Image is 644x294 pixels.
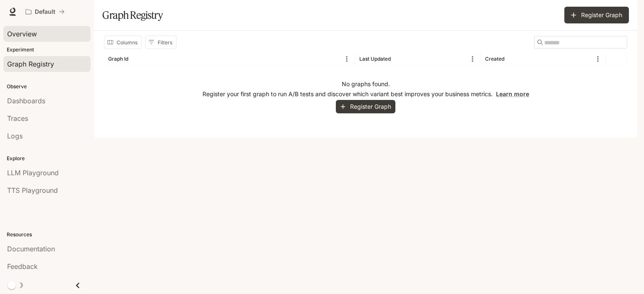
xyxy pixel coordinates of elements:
button: Sort [392,53,404,65]
button: Menu [466,53,479,65]
p: No graphs found. [342,80,390,88]
button: Register Graph [336,100,395,114]
button: All workspaces [22,3,68,20]
div: Search [534,36,627,49]
button: Menu [340,53,353,65]
div: Graph Id [108,56,128,62]
button: Menu [592,53,604,65]
p: Register your first graph to run A/B tests and discover which variant best improves your business... [203,90,529,98]
button: Sort [129,53,142,65]
p: Default [35,8,55,15]
button: Sort [505,53,518,65]
h1: Graph Registry [102,7,163,23]
button: Select columns [104,36,142,49]
button: Show filters [145,36,177,49]
button: Register Graph [564,7,629,23]
div: Created [485,56,504,62]
a: Learn more [496,90,529,97]
div: Last Updated [359,56,391,62]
